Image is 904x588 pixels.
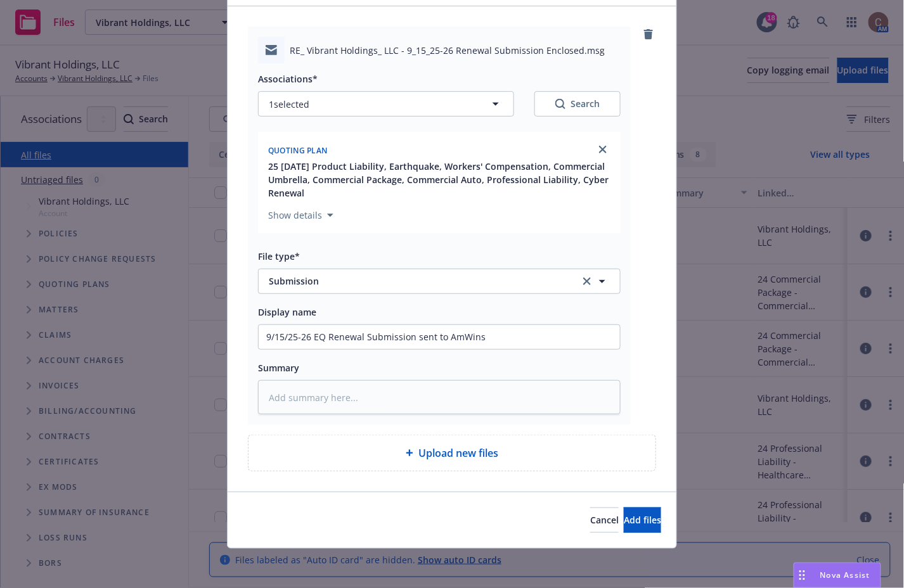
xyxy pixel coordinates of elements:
button: Submissionclear selection [258,269,621,294]
button: Cancel [590,508,619,533]
span: RE_ Vibrant Holdings_ LLC - 9_15_25-26 Renewal Submission Enclosed.msg [290,44,605,57]
span: Add files [624,514,661,526]
span: Upload new files [418,445,498,461]
a: clear selection [579,274,595,289]
button: SearchSearch [534,91,621,117]
span: Submission [269,274,562,288]
input: Add display name here... [259,325,620,349]
span: Cancel [590,514,619,526]
button: Add files [624,508,661,533]
button: 1selected [258,91,514,117]
div: Search [555,98,600,110]
span: Associations* [258,73,318,85]
span: Display name [258,306,316,318]
button: Show details [263,208,339,223]
span: Summary [258,362,299,374]
div: Drag to move [794,563,810,587]
div: Upload new files [248,435,656,471]
a: remove [641,27,656,42]
button: 25 [DATE] Product Liability, Earthquake, Workers' Compensation, Commercial Umbrella, Commercial P... [268,160,613,200]
span: Quoting plan [268,145,328,156]
span: 1 selected [269,98,309,111]
button: Nova Assist [794,563,881,588]
svg: Search [555,99,565,109]
span: File type* [258,250,300,262]
span: Nova Assist [820,570,870,580]
a: close [595,142,610,157]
